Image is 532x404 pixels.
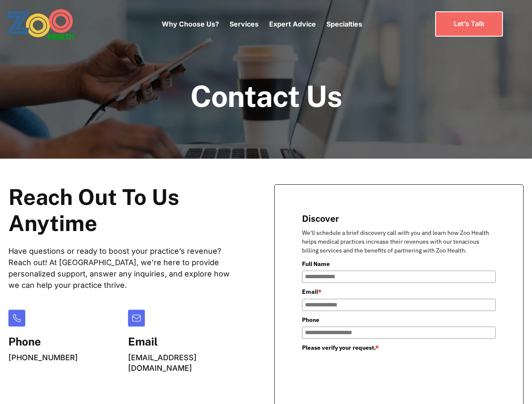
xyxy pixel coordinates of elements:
[128,335,241,348] h5: Email
[302,229,496,255] p: We'll schedule a brief discovery call with you and learn how Zoo Health helps medical practices i...
[326,6,362,42] div: Specialties
[326,20,362,28] a: Specialties
[8,245,241,291] p: Have questions or ready to boost your practice’s revenue? Reach out! At [GEOGRAPHIC_DATA], we’re ...
[435,11,503,36] a: Let’s Talk
[269,20,316,28] a: Expert Advice
[8,335,78,348] h5: Phone
[190,80,342,112] h1: Contact Us
[8,353,78,362] a: [PHONE_NUMBER]
[302,343,496,352] label: Please verify your request.
[8,184,241,237] h2: Reach Out To Us Anytime
[128,353,197,372] a: [EMAIL_ADDRESS][DOMAIN_NAME]
[302,259,496,268] label: Full Name
[302,287,496,296] label: Email
[162,20,219,28] a: Why Choose Us?
[230,19,259,29] p: Services
[302,315,496,324] label: Phone
[302,212,496,224] title: Discover
[230,6,259,42] div: Services
[6,8,97,40] a: home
